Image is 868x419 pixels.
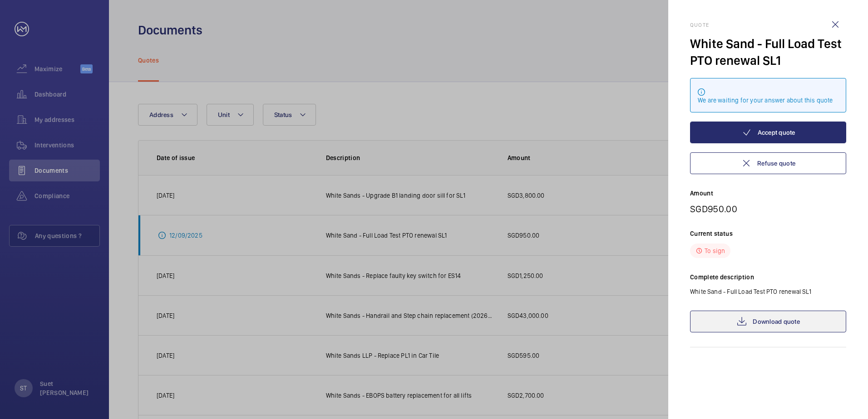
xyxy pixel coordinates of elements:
a: Download quote [690,311,846,332]
button: Accept quote [690,122,846,143]
p: SGD950.00 [690,203,846,214]
p: Complete description [690,273,846,282]
button: Refuse quote [690,152,846,174]
h2: Quote [690,22,846,28]
p: Amount [690,189,846,198]
p: Current status [690,229,846,238]
div: White Sand - Full Load Test PTO renewal SL1 [690,35,846,69]
p: White Sand - Full Load Test PTO renewal SL1 [690,287,846,296]
p: To sign [705,246,725,255]
div: We are waiting for your answer about this quote [698,96,838,105]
